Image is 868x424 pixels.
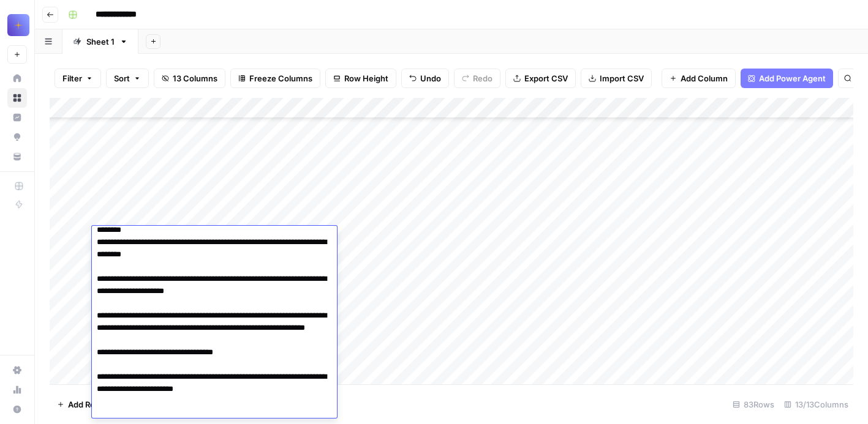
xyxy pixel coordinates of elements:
button: 13 Columns [154,69,225,88]
button: Filter [55,69,101,88]
a: Opportunities [7,127,27,147]
button: Row Height [325,69,396,88]
button: Undo [401,69,449,88]
div: 13/13 Columns [779,395,853,414]
a: Insights [7,108,27,127]
div: 83 Rows [728,395,779,414]
span: Add Column [681,72,728,84]
a: Sheet 1 [62,29,138,54]
span: Filter [62,72,82,84]
span: Import CSV [600,72,644,84]
span: Add Power Agent [759,72,826,84]
a: Your Data [7,147,27,166]
button: Add Column [662,69,736,88]
button: Import CSV [581,69,652,88]
img: PC Logo [7,14,29,36]
span: Freeze Columns [249,72,312,84]
span: Redo [473,72,492,84]
span: Undo [420,72,441,84]
button: Redo [454,69,500,88]
a: Usage [7,380,27,400]
span: Row Height [344,72,388,84]
span: Sort [114,72,130,84]
button: Export CSV [505,69,576,88]
span: 13 Columns [173,72,217,84]
a: Browse [7,88,27,108]
button: Add Power Agent [741,69,833,88]
button: Add Row [50,395,109,414]
a: Settings [7,360,27,380]
button: Sort [106,69,149,88]
button: Freeze Columns [230,69,320,88]
a: Home [7,69,27,88]
span: Add Row [68,398,102,411]
span: Export CSV [524,72,568,84]
button: Workspace: PC [7,10,27,40]
button: Help + Support [7,400,27,419]
div: Sheet 1 [86,35,115,48]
